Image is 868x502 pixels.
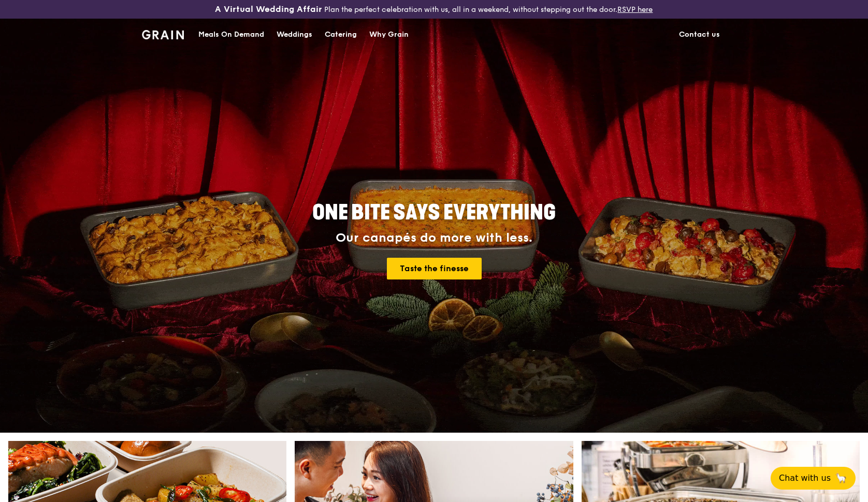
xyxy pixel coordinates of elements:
span: Chat with us [779,472,831,484]
a: GrainGrain [142,18,184,49]
img: Grain [142,30,184,39]
a: RSVP here [617,5,653,14]
a: Why Grain [363,19,415,50]
span: ONE BITE SAYS EVERYTHING [312,200,556,225]
div: Catering [325,19,357,50]
span: 🦙 [835,472,847,484]
div: Weddings [277,19,312,50]
a: Taste the finesse [387,258,482,279]
button: Chat with us🦙 [771,467,856,490]
a: Catering [319,19,363,50]
div: Why Grain [369,19,409,50]
div: Meals On Demand [198,19,264,50]
a: Contact us [673,19,726,50]
div: Our canapés do more with less. [248,231,620,245]
div: Plan the perfect celebration with us, all in a weekend, without stepping out the door. [144,4,723,14]
h3: A Virtual Wedding Affair [215,4,322,14]
a: Weddings [270,19,319,50]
